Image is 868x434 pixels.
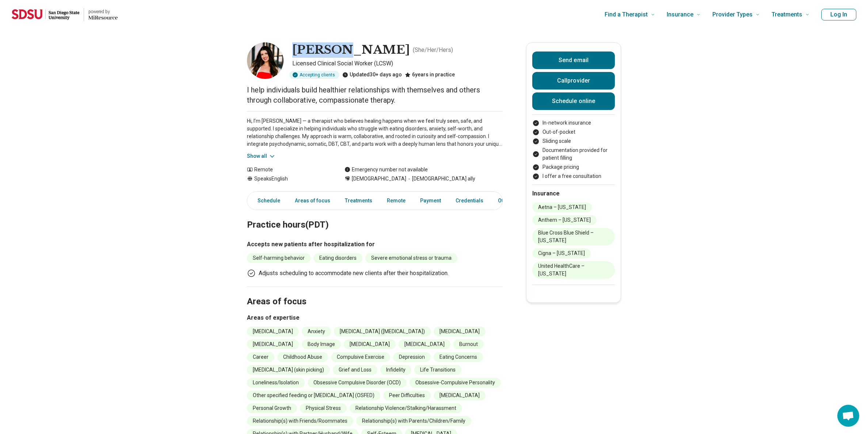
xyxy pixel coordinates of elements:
[393,352,431,362] li: Depression
[532,202,592,212] li: Aetna – [US_STATE]
[342,71,402,79] div: Updated 30+ days ago
[382,193,410,208] a: Remote
[300,403,347,413] li: Physical Stress
[451,193,488,208] a: Credentials
[532,261,615,279] li: United HealthCare – [US_STATE]
[247,278,503,308] h2: Areas of focus
[308,378,407,388] li: Obsessive Compulsive Disorder (OCD)
[406,175,475,183] span: [DEMOGRAPHIC_DATA] ally
[334,327,431,336] li: [MEDICAL_DATA] ([MEDICAL_DATA])
[837,405,859,427] div: Open chat
[247,313,503,322] h3: Areas of expertise
[292,42,410,58] h1: [PERSON_NAME]
[532,119,615,180] ul: Payment options
[532,128,615,136] li: Out-of-pocket
[414,365,461,375] li: Life Transitions
[277,352,328,362] li: Childhood Abuse
[247,201,503,231] h2: Practice hours (PDT)
[247,240,503,249] h3: Accepts new patients after hospitalization for
[88,9,118,15] p: powered by
[416,193,445,208] a: Payment
[289,71,339,79] div: Accepting clients
[247,378,305,388] li: Loneliness/Isolation
[356,416,471,426] li: Relationship(s) with Parents/Children/Family
[405,71,455,79] div: 6 years in practice
[532,163,615,171] li: Package pricing
[292,59,503,68] p: Licensed Clinical Social Worker (LCSW)
[247,166,330,174] div: Remote
[247,85,503,105] p: I help individuals build healthier relationships with themselves and others through collaborative...
[331,352,390,362] li: Compulsive Exercise
[247,42,283,79] img: Morgan Hannaleck, Licensed Clinical Social Worker (LCSW)
[712,9,753,20] span: Provider Types
[532,228,615,245] li: Blue Cross Blue Shield – [US_STATE]
[434,391,486,400] li: [MEDICAL_DATA]
[247,365,330,375] li: [MEDICAL_DATA] (skin picking)
[365,253,457,263] li: Severe emotional stress or trauma
[247,175,330,183] div: Speaks English
[399,339,450,349] li: [MEDICAL_DATA]
[247,391,380,400] li: Other specified feeding or [MEDICAL_DATA] (OSFED)
[532,137,615,145] li: Sliding scale
[12,3,118,26] a: Home page
[532,119,615,127] li: In-network insurance
[434,327,486,336] li: [MEDICAL_DATA]
[410,378,501,388] li: Obsessive-Compulsive Personality
[247,339,299,349] li: [MEDICAL_DATA]
[532,215,597,225] li: Anthem – [US_STATE]
[532,172,615,180] li: I offer a free consultation
[532,248,591,258] li: Cigna – [US_STATE]
[532,52,615,69] button: Send email
[333,365,377,375] li: Grief and Loss
[247,416,353,426] li: Relationship(s) with Friends/Roommates
[413,46,453,54] p: ( She/Her/Hers )
[605,9,648,20] span: Find a Therapist
[313,253,362,263] li: Eating disorders
[247,253,311,263] li: Self-harming behavior
[494,193,520,208] a: Other
[302,327,331,336] li: Anxiety
[532,146,615,162] li: Documentation provided for patient filling
[532,92,615,110] a: Schedule online
[302,339,341,349] li: Body Image
[290,193,335,208] a: Areas of focus
[383,391,431,400] li: Peer Difficulties
[259,269,449,278] p: Adjusts scheduling to accommodate new clients after their hospitalization.
[380,365,411,375] li: Infidelity
[344,339,396,349] li: [MEDICAL_DATA]
[249,193,285,208] a: Schedule
[434,352,483,362] li: Eating Concerns
[340,193,377,208] a: Treatments
[247,403,297,413] li: Personal Growth
[247,327,299,336] li: [MEDICAL_DATA]
[247,117,503,148] p: Hi, I’m [PERSON_NAME] — a therapist who believes healing happens when we feel truly seen, safe, a...
[247,352,274,362] li: Career
[667,9,693,20] span: Insurance
[344,166,428,174] div: Emergency number not available
[821,9,856,20] button: Log In
[532,189,615,198] h2: Insurance
[350,403,462,413] li: Relationship Violence/Stalking/Harassment
[247,152,276,160] button: Show all
[352,175,406,183] span: [DEMOGRAPHIC_DATA]
[532,72,615,90] button: Callprovider
[772,9,802,20] span: Treatments
[453,339,484,349] li: Burnout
